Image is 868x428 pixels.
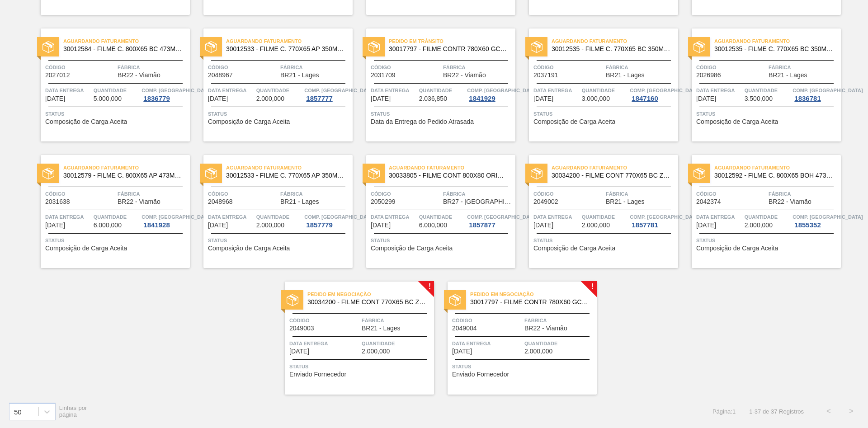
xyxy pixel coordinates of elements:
span: 15/11/2025 [45,222,65,229]
span: Quantidade [524,339,594,348]
img: status [287,294,298,306]
span: Data Entrega [208,86,254,95]
span: Status [452,362,594,371]
span: BR21 - Lages [606,72,645,79]
span: Comp. Carga [467,212,537,221]
span: Fábrica [118,189,188,198]
span: Linhas por página [59,404,87,418]
img: status [42,168,54,179]
span: Código [208,189,278,198]
span: Pedido em Negociação [307,290,434,299]
span: Fábrica [769,63,839,72]
span: 17/11/2025 [208,222,228,229]
span: Data da Entrega do Pedido Atrasada [371,118,474,125]
span: Status [289,362,432,371]
span: Enviado Fornecedor [452,371,509,378]
div: 1841928 [142,221,171,229]
span: Fábrica [606,63,676,72]
div: 1836781 [793,95,822,102]
span: Aguardando Faturamento [226,163,353,172]
a: !statusPedido em Negociação30017797 - FILME CONTR 780X60 GCA ZERO 350ML NIV22Código2049004Fábrica... [434,282,597,395]
a: Comp. [GEOGRAPHIC_DATA]1841928 [142,212,188,229]
a: Comp. [GEOGRAPHIC_DATA]1841929 [467,86,513,102]
span: Status [45,236,188,245]
a: statusAguardando Faturamento30012533 - FILME C. 770X65 AP 350ML C12 429Código2048967FábricaBR21 -... [190,28,353,141]
span: Quantidade [419,86,465,95]
span: Fábrica [443,63,513,72]
img: status [693,168,705,179]
span: 2042374 [696,198,721,205]
span: Data Entrega [371,86,417,95]
span: 2049003 [289,325,314,332]
span: 5.000,000 [94,95,122,102]
span: 2048968 [208,198,233,205]
span: Data Entrega [208,212,254,221]
img: status [368,41,380,53]
span: 08/11/2025 [208,95,228,102]
span: Status [371,236,513,245]
span: Quantidade [94,212,140,221]
span: 30017797 - FILME CONTR 780X60 GCA ZERO 350ML NIV22 [389,46,508,52]
span: Fábrica [443,189,513,198]
span: Quantidade [582,86,628,95]
span: Comp. Carga [467,86,537,95]
button: < [817,400,840,423]
span: 3.000,000 [582,95,610,102]
a: statusAguardando Faturamento30012592 - FILME C. 800X65 BOH 473ML C12 429Código2042374FábricaBR22 ... [678,155,841,268]
span: Fábrica [524,316,594,325]
img: status [368,168,380,179]
img: status [205,168,217,179]
span: Data Entrega [289,339,359,348]
span: BR21 - Lages [362,325,401,332]
a: !statusPedido em Negociação30034200 - FILME CONT 770X65 BC ZERO 350 C12 NF25Código2049003FábricaB... [271,282,434,395]
span: Quantidade [362,339,432,348]
span: 08/12/2025 [696,222,716,229]
span: Status [371,109,513,118]
span: BR21 - Lages [606,198,645,205]
img: status [449,294,461,306]
span: Data Entrega [45,212,91,221]
span: 2.000,000 [524,348,552,355]
div: 1857877 [467,221,497,229]
div: 1857779 [304,221,334,229]
a: Comp. [GEOGRAPHIC_DATA]1836781 [793,86,839,102]
div: 1847160 [630,95,660,102]
span: 6.000,000 [94,222,122,229]
span: 30034200 - FILME CONT 770X65 BC ZERO 350 C12 NF25 [307,299,427,306]
span: 2031709 [371,72,396,79]
span: Aguardando Faturamento [714,163,841,172]
span: Código [452,316,522,325]
span: 2.036,850 [419,95,447,102]
span: Data Entrega [696,212,742,221]
a: statusAguardando Faturamento30012535 - FILME C. 770X65 BC 350ML C12 429Código2026986FábricaBR21 -... [678,28,841,141]
span: 2.000,000 [582,222,610,229]
span: Código [371,189,441,198]
span: 30012584 - FILME C. 800X65 BC 473ML C12 429 [63,46,183,52]
span: 30017797 - FILME CONTR 780X60 GCA ZERO 350ML NIV22 [470,299,590,306]
span: Comp. Carga [142,86,212,95]
span: BR21 - Lages [280,72,319,79]
span: Página : 1 [712,408,736,415]
span: 2031638 [45,198,70,205]
span: 30034200 - FILME CONT 770X65 BC ZERO 350 C12 NF25 [552,172,671,179]
span: Status [45,109,188,118]
span: Aguardando Faturamento [226,37,353,46]
span: Aguardando Faturamento [63,37,190,46]
a: Comp. [GEOGRAPHIC_DATA]1857877 [467,212,513,229]
span: BR22 - Viamão [118,72,160,79]
img: status [205,41,217,53]
img: status [531,168,542,179]
span: 2027012 [45,72,70,79]
span: 30012592 - FILME C. 800X65 BOH 473ML C12 429 [714,172,834,179]
a: Comp. [GEOGRAPHIC_DATA]1855352 [793,212,839,229]
span: BR22 - Viamão [118,198,160,205]
span: Composição de Carga Aceita [533,245,615,252]
span: Comp. Carga [142,212,212,221]
span: 2.000,000 [256,95,284,102]
a: statusAguardando Faturamento30033805 - FILME CONT 800X80 ORIG 473 MP C12 429Código2050299FábricaB... [353,155,515,268]
span: 2050299 [371,198,396,205]
span: Pedido em Trânsito [389,37,515,46]
div: 1855352 [793,221,822,229]
span: Fábrica [118,63,188,72]
span: Quantidade [256,86,302,95]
